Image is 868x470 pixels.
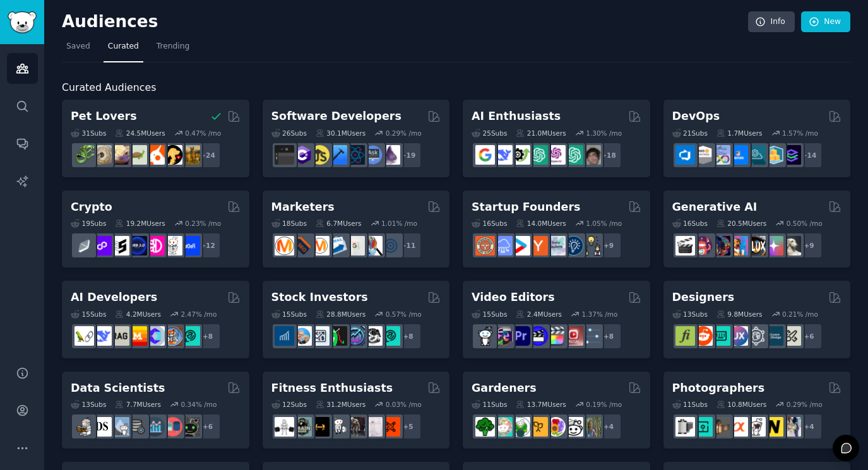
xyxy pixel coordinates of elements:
div: 11 Sub s [672,400,708,409]
div: + 11 [395,232,422,259]
img: startup [511,236,530,256]
span: Trending [157,41,189,52]
img: Docker_DevOps [711,145,730,165]
img: PlatformEngineers [782,145,801,165]
div: 0.50 % /mo [787,219,823,228]
div: + 24 [194,142,221,168]
div: 0.57 % /mo [386,310,422,319]
div: 11 Sub s [472,400,507,409]
img: premiere [511,326,530,346]
img: herpetology [74,145,94,165]
div: + 8 [194,323,221,350]
img: learndesign [764,326,783,346]
img: iOSProgramming [328,145,347,165]
img: content_marketing [275,236,294,256]
img: sdforall [728,236,748,256]
div: 19.2M Users [115,219,165,228]
div: 0.21 % /mo [782,310,818,319]
img: leopardgeckos [110,145,129,165]
img: aivideo [675,236,695,256]
img: csharp [292,145,312,165]
img: Trading [328,326,347,346]
img: GymMotivation [292,417,312,437]
div: + 9 [796,232,823,259]
img: defi_ [181,236,200,256]
img: AItoolsCatalog [511,145,530,165]
img: DevOpsLinks [728,145,748,165]
img: canon [746,417,766,437]
img: OnlineMarketing [381,236,400,256]
img: AIDevelopersSociety [181,326,200,346]
h2: Marketers [271,199,335,215]
img: cockatiel [145,145,165,165]
img: datascience [92,417,112,437]
img: data [181,417,200,437]
img: dalle2 [693,236,713,256]
img: CryptoNews [163,236,182,256]
span: Curated [108,41,139,52]
div: 31.2M Users [316,400,366,409]
img: MarketingResearch [363,236,383,256]
div: 1.57 % /mo [782,129,818,138]
img: deepdream [711,236,730,256]
h2: Pet Lovers [71,109,137,124]
img: dividends [275,326,294,346]
img: datasets [163,417,182,437]
img: AskMarketing [310,236,330,256]
img: MachineLearning [74,417,94,437]
div: 0.47 % /mo [185,129,221,138]
h2: Stock Investors [271,290,368,305]
div: 26 Sub s [271,129,307,138]
div: + 6 [796,323,823,350]
img: dogbreed [181,145,200,165]
img: indiehackers [546,236,566,256]
img: workout [310,417,330,437]
div: 2.4M Users [516,310,562,319]
h2: Audiences [62,12,748,32]
img: azuredevops [675,145,695,165]
img: FluxAI [746,236,766,256]
img: chatgpt_promptDesign [528,145,548,165]
img: googleads [345,236,365,256]
img: editors [493,326,513,346]
div: 9.8M Users [716,310,763,319]
img: Forex [310,326,330,346]
div: 28.8M Users [316,310,366,319]
img: growmybusiness [581,236,601,256]
img: typography [675,326,695,346]
img: MistralAI [128,326,147,346]
img: GYM [275,417,294,437]
img: AnalogCommunity [711,417,730,437]
div: 0.19 % /mo [586,400,622,409]
img: GardeningUK [528,417,548,437]
h2: Video Editors [472,290,555,305]
img: technicalanalysis [381,326,400,346]
div: + 8 [395,323,422,350]
div: 16 Sub s [672,219,708,228]
div: + 4 [595,413,622,440]
div: 31 Sub s [71,129,106,138]
img: SavageGarden [511,417,530,437]
img: analog [675,417,695,437]
div: 0.03 % /mo [386,400,422,409]
img: streetphotography [693,417,713,437]
img: software [275,145,294,165]
div: 0.34 % /mo [181,400,217,409]
img: dataengineering [128,417,147,437]
img: PetAdvice [163,145,182,165]
img: DreamBooth [782,236,801,256]
img: finalcutpro [546,326,566,346]
h2: Photographers [672,380,765,396]
img: learnjavascript [310,145,330,165]
div: + 4 [796,413,823,440]
img: starryai [764,236,783,256]
img: DeepSeek [92,326,112,346]
div: 13 Sub s [672,310,708,319]
div: 1.37 % /mo [582,310,618,319]
div: + 8 [595,323,622,350]
img: Entrepreneurship [564,236,583,256]
img: AWS_Certified_Experts [693,145,713,165]
div: 12 Sub s [271,400,307,409]
div: + 18 [595,142,622,168]
div: 21 Sub s [672,129,708,138]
